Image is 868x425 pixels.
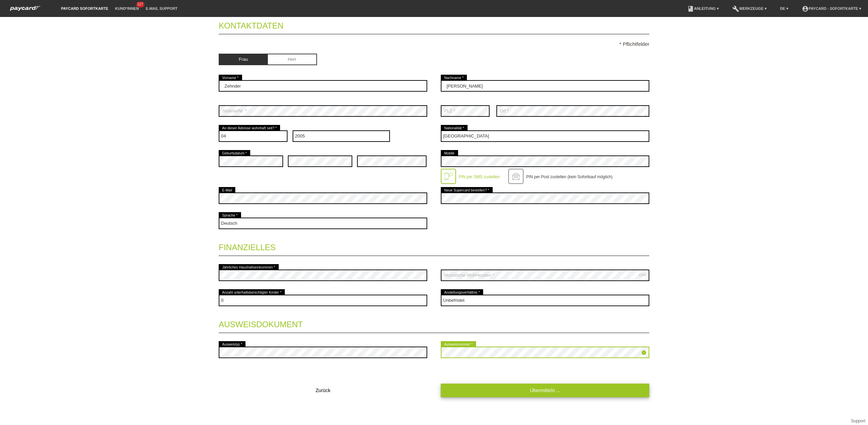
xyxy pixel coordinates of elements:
[219,313,649,333] legend: Ausweisdokument
[316,388,331,393] span: Zurück
[639,273,647,277] div: CHF
[136,2,144,7] span: 117
[802,5,809,12] i: account_circle
[777,6,792,11] a: DE ▾
[459,174,500,179] label: PIN per SMS zustellen
[142,6,181,11] a: E-Mail Support
[112,6,142,11] a: Kund*innen
[729,6,770,11] a: buildWerkzeuge ▾
[641,350,647,355] i: info
[732,5,739,12] i: build
[526,174,613,179] label: PIN per Post zustellen (kein Sofortkauf möglich)
[219,384,427,397] button: Zurück
[7,5,44,12] img: paycard Sofortkarte
[641,351,647,356] a: info
[851,419,865,423] a: Support
[441,384,649,397] a: Übermitteln ...
[798,6,865,11] a: account_circlepaycard - Sofortkarte ▾
[7,8,44,13] a: paycard Sofortkarte
[219,236,649,256] legend: Finanzielles
[219,14,649,34] legend: Kontaktdaten
[687,5,694,12] i: book
[219,41,649,47] p: * Pflichtfelder
[58,6,112,11] a: paycard Sofortkarte
[684,6,722,11] a: bookAnleitung ▾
